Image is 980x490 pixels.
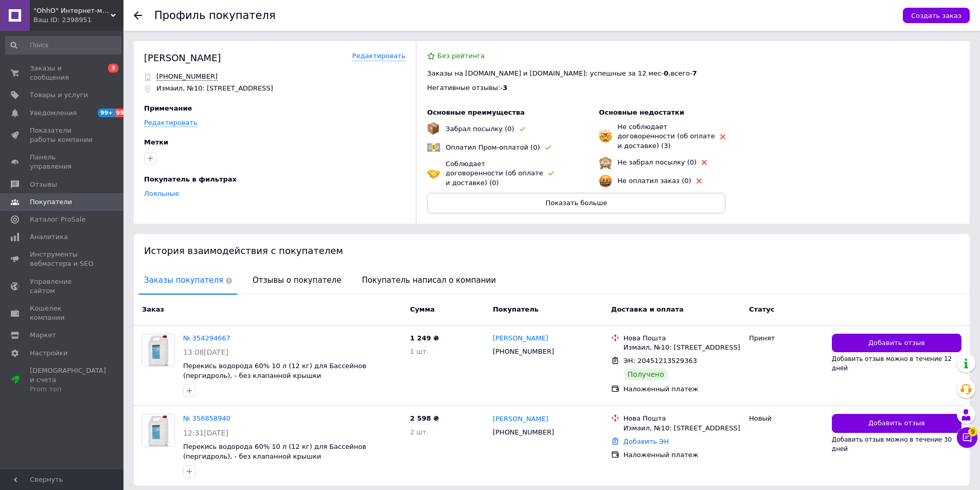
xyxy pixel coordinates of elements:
[617,158,697,166] span: Не забрал посылку (0)
[868,419,925,428] span: Добавить отзыв
[30,215,85,224] span: Каталог ProSale
[154,9,276,22] h1: Профиль покупателя
[623,357,697,365] span: ЭН: 20451213529363
[832,355,952,372] span: Добавить отзыв можно в течение 12 дней
[183,362,366,379] a: Перекись водорода 60% 10 л (12 кг) для Бассейнов (пергидроль), - без клапанной крышки
[30,64,95,82] span: Заказы и сообщения
[446,160,543,186] span: Соблюдает договоренности (об оплате и доставке) (0)
[30,126,95,144] span: Показатели работы компании
[352,51,406,61] a: Редактировать
[30,277,95,296] span: Управление сайтом
[30,366,106,394] span: [DEMOGRAPHIC_DATA] и счета
[664,69,668,77] span: 0
[30,90,88,100] span: Товары и услуги
[156,72,218,81] span: Отправить SMS
[144,245,343,256] span: История взаимодействия с покупателем
[247,267,346,294] span: Отзывы о покупателе
[493,334,548,343] a: [PERSON_NAME]
[30,385,106,394] div: Prom топ
[30,304,95,322] span: Кошелек компании
[142,305,164,313] span: Заказ
[142,334,175,367] a: Фото товару
[446,125,514,133] span: Забрал посылку (0)
[623,385,741,394] div: Наложенный платеж
[427,193,725,213] button: Показать больше
[623,424,741,433] div: Измаил, №10: [STREET_ADDRESS]
[134,11,142,20] div: Вернуться назад
[623,334,741,343] div: Нова Пошта
[410,348,429,355] span: 1 шт.
[599,130,612,143] img: emoji
[30,108,77,118] span: Уведомления
[493,305,539,313] span: Покупатель
[546,199,608,207] span: Показать больше
[144,51,221,64] div: [PERSON_NAME]
[30,232,68,242] span: Аналитика
[108,64,118,72] span: 3
[599,156,612,169] img: emoji
[5,36,121,55] input: Поиск
[410,428,429,436] span: 2 шт.
[548,171,554,176] img: rating-tag-type
[30,250,95,268] span: Инструменты вебмастера и SEO
[437,52,485,60] span: Без рейтинга
[617,123,715,149] span: Не соблюдает договоренности (об оплате и доставке) (3)
[427,167,440,180] img: emoji
[702,160,707,165] img: rating-tag-type
[832,436,952,452] span: Добавить отзыв можно в течение 30 дней
[427,108,525,116] span: Основные преимущества
[144,175,403,184] div: Покупатель в фильтрах
[623,414,741,423] div: Нова Пошта
[623,368,668,380] div: Получено
[30,331,56,340] span: Маркет
[623,438,669,445] a: Добавить ЭН
[115,108,132,117] span: 99+
[183,414,230,422] a: № 356858940
[139,267,237,294] span: Заказы покупателя
[545,146,551,150] img: rating-tag-type
[30,180,57,189] span: Отзывы
[697,178,702,184] img: rating-tag-type
[183,348,228,356] span: 13:08[DATE]
[33,15,123,25] div: Ваш ID: 2398951
[623,450,741,460] div: Наложенный платеж
[144,104,192,112] span: Примечание
[749,334,824,343] div: Принят
[142,414,174,446] img: Фото товару
[692,69,697,77] span: 7
[144,138,168,146] span: Метки
[144,190,179,197] a: Лояльные
[623,343,741,352] div: Измаил, №10: [STREET_ADDRESS]
[491,426,556,439] div: [PHONE_NUMBER]
[493,414,548,424] a: [PERSON_NAME]
[903,8,970,23] button: Создать заказ
[599,174,612,188] img: emoji
[183,334,230,342] a: № 354294667
[503,84,507,92] span: 3
[410,334,439,342] span: 1 249 ₴
[749,414,824,423] div: Новый
[491,345,556,358] div: [PHONE_NUMBER]
[142,414,175,447] a: Фото товару
[911,12,961,20] span: Создать заказ
[98,108,115,117] span: 99+
[30,153,95,171] span: Панель управления
[410,414,439,422] span: 2 598 ₴
[957,427,977,448] button: Чат с покупателем9
[427,84,503,92] span: Негативные отзывы: -
[183,443,366,460] a: Перекись водорода 60% 10 л (12 кг) для Бассейнов (пергидроль), - без клапанной крышки
[520,127,525,132] img: rating-tag-type
[30,197,72,207] span: Покупатели
[720,134,725,139] img: rating-tag-type
[617,177,691,185] span: Не оплатил заказ (0)
[183,429,228,437] span: 12:31[DATE]
[968,427,977,437] span: 9
[611,305,684,313] span: Доставка и оплата
[357,267,501,294] span: Покупатель написал о компании
[427,141,440,154] img: emoji
[33,6,111,15] span: "OhhO" Интернет-магазин
[142,334,174,366] img: Фото товару
[427,122,439,135] img: emoji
